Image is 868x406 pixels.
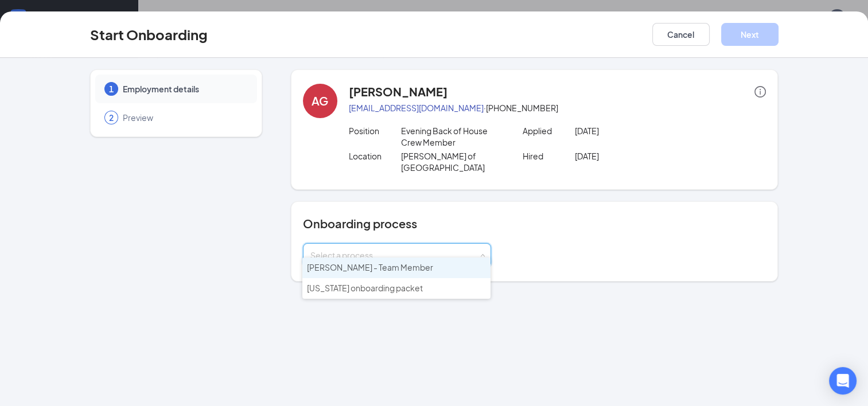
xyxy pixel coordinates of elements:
[109,83,114,95] span: 1
[312,93,328,109] div: AG
[829,367,857,395] div: Open Intercom Messenger
[400,150,505,173] p: [PERSON_NAME] of [GEOGRAPHIC_DATA]
[307,283,423,293] span: [US_STATE] onboarding packet
[523,125,575,136] p: Applied
[307,262,433,272] span: [PERSON_NAME] - Team Member
[721,23,779,46] button: Next
[349,102,766,114] p: · [PHONE_NUMBER]
[349,84,447,100] h4: [PERSON_NAME]
[349,150,401,162] p: Location
[575,125,679,136] p: [DATE]
[400,125,505,148] p: Evening Back of House Crew Member
[754,86,766,97] span: info-circle
[523,150,575,162] p: Hired
[123,83,246,95] span: Employment details
[349,103,484,113] a: [EMAIL_ADDRESS][DOMAIN_NAME]
[109,112,114,123] span: 2
[123,112,246,123] span: Preview
[303,216,766,232] h4: Onboarding process
[652,23,710,46] button: Cancel
[575,150,679,162] p: [DATE]
[349,125,401,136] p: Position
[90,25,208,44] h3: Start Onboarding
